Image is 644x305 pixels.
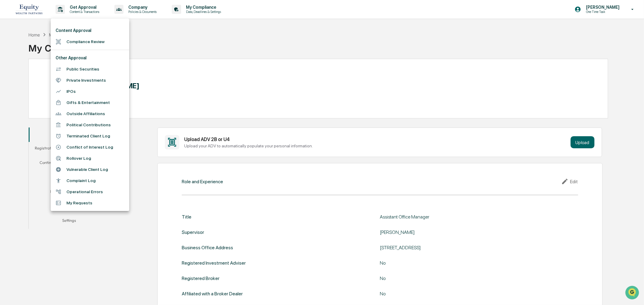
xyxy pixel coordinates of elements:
span: Data Lookup [12,87,38,93]
li: Content Approval [51,25,129,36]
iframe: Open customer support [625,285,641,301]
div: We're available if you need us! [21,52,76,57]
li: Gifts & Entertainment [51,97,129,108]
a: 🖐️Preclearance [4,74,41,84]
li: Terminated Client Log [51,130,129,142]
div: 🗄️ [44,77,49,81]
li: Operational Errors [51,186,129,197]
li: Complaint Log [51,175,129,186]
li: Private Investments [51,75,129,86]
span: Preclearance [12,76,39,82]
a: 🔎Data Lookup [4,85,40,96]
li: Vulnerable Client Log [51,164,129,175]
span: Pylon [60,102,73,107]
a: Powered byPylon [43,102,73,107]
input: Clear [16,27,100,34]
li: Political Contributions [51,119,129,130]
li: Rollover Log [51,153,129,164]
img: 1746055101610-c473b297-6a78-478c-a979-82029cc54cd1 [6,46,17,57]
li: Conflict of Interest Log [51,142,129,153]
div: 🔎 [6,88,11,93]
li: Other Approval [51,52,129,64]
li: My Requests [51,197,129,209]
div: Start new chat [21,46,99,52]
p: How can we help? [6,13,110,22]
div: 🖐️ [6,77,11,81]
li: Public Securities [51,64,129,75]
span: Attestations [50,76,75,82]
button: Start new chat [103,48,110,55]
a: 🗄️Attestations [41,74,77,84]
li: Outside Affiliations [51,108,129,119]
li: IPOs [51,86,129,97]
li: Compliance Review [51,36,129,47]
